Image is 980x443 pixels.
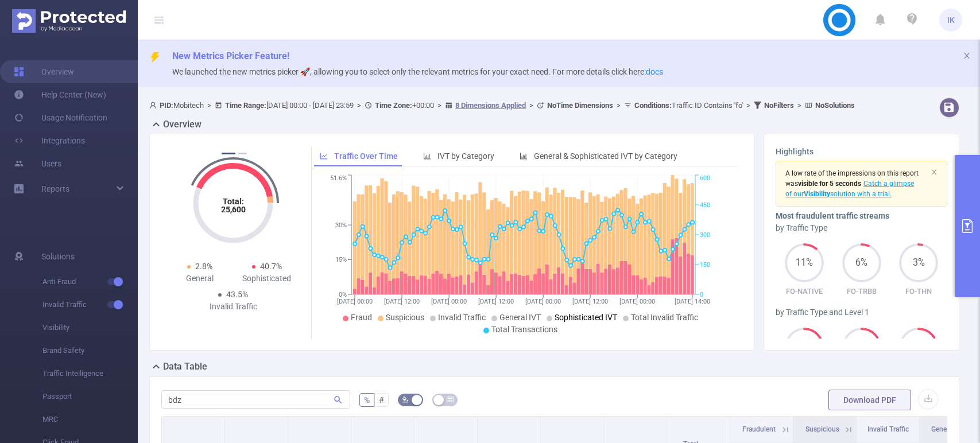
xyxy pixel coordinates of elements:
[525,298,561,305] tspan: [DATE] 00:00
[619,298,655,305] tspan: [DATE] 00:00
[764,101,794,110] b: No Filters
[833,286,890,297] p: FO-TRBB
[646,67,663,76] a: docs
[160,101,173,110] b: PID:
[238,153,247,154] button: 2
[42,339,138,362] span: Brand Safety
[776,211,889,220] b: Most fraudulent traffic streams
[320,152,328,160] i: icon: line-chart
[700,231,710,239] tspan: 300
[42,385,138,408] span: Passport
[491,325,557,334] span: Total Transactions
[14,106,107,129] a: Usage Notification
[572,298,608,305] tspan: [DATE] 12:00
[963,49,971,62] button: icon: close
[447,396,454,403] i: icon: table
[226,290,248,299] span: 43.5%
[815,101,855,110] b: No Solutions
[805,425,839,433] span: Suspicious
[221,205,246,214] tspan: 25,600
[222,153,235,154] button: 1
[785,258,824,267] span: 11%
[195,262,212,271] span: 2.8%
[200,301,267,313] div: Invalid Traffic
[947,9,955,32] span: IK
[842,258,881,267] span: 6%
[743,101,754,110] span: >
[149,101,855,110] span: Mobitech [DATE] 00:00 - [DATE] 23:59 +00:00
[330,175,347,182] tspan: 51.6%
[41,177,69,200] a: Reports
[14,60,74,83] a: Overview
[335,257,347,264] tspan: 15%
[899,258,938,267] span: 3%
[455,101,526,110] u: 8 Dimensions Applied
[890,286,947,297] p: FO-THN
[499,313,541,322] span: General IVT
[478,298,514,305] tspan: [DATE] 12:00
[14,83,106,106] a: Help Center (New)
[437,151,494,161] span: IVT by Category
[613,101,624,110] span: >
[172,67,663,76] span: We launched the new metrics picker 🚀, allowing you to select only the relevant metrics for your e...
[337,298,373,305] tspan: [DATE] 00:00
[364,395,370,405] span: %
[700,291,703,298] tspan: 0
[434,101,445,110] span: >
[204,101,215,110] span: >
[555,313,617,322] span: Sophisticated IVT
[149,52,161,63] i: icon: thunderbolt
[675,298,710,305] tspan: [DATE] 14:00
[225,101,266,110] b: Time Range:
[931,169,938,176] i: icon: close
[828,390,911,410] button: Download PDF
[742,425,776,433] span: Fraudulent
[375,101,412,110] b: Time Zone:
[12,9,126,33] img: Protected Media
[166,273,233,285] div: General
[161,390,350,409] input: Search...
[776,286,833,297] p: FO-NATIVE
[386,313,424,322] span: Suspicious
[42,293,138,316] span: Invalid Traffic
[631,313,698,322] span: Total Invalid Traffic
[233,273,300,285] div: Sophisticated
[42,270,138,293] span: Anti-Fraud
[526,101,537,110] span: >
[14,152,61,175] a: Users
[963,52,971,60] i: icon: close
[700,201,710,209] tspan: 450
[14,129,85,152] a: Integrations
[423,152,431,160] i: icon: bar-chart
[776,222,947,234] div: by Traffic Type
[867,425,909,433] span: Invalid Traffic
[384,298,420,305] tspan: [DATE] 12:00
[931,166,938,178] button: icon: close
[520,152,528,160] i: icon: bar-chart
[634,101,743,110] span: Traffic ID Contains 'fo'
[163,118,202,131] h2: Overview
[354,101,365,110] span: >
[335,222,347,229] tspan: 30%
[223,197,244,206] tspan: Total:
[804,190,830,198] b: Visibility
[339,291,347,298] tspan: 0%
[700,261,710,269] tspan: 150
[42,362,138,385] span: Traffic Intelligence
[700,175,710,182] tspan: 600
[163,360,207,374] h2: Data Table
[431,298,467,305] tspan: [DATE] 00:00
[172,50,289,61] span: New Metrics Picker Feature!
[351,313,372,322] span: Fraud
[634,101,672,110] b: Conditions :
[794,101,805,110] span: >
[776,306,947,318] div: by Traffic Type and Level 1
[931,425,966,433] span: General IVT
[402,396,409,403] i: icon: bg-colors
[547,101,613,110] b: No Time Dimensions
[379,395,384,405] span: #
[438,313,486,322] span: Invalid Traffic
[41,245,75,268] span: Solutions
[41,184,69,193] span: Reports
[334,151,398,161] span: Traffic Over Time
